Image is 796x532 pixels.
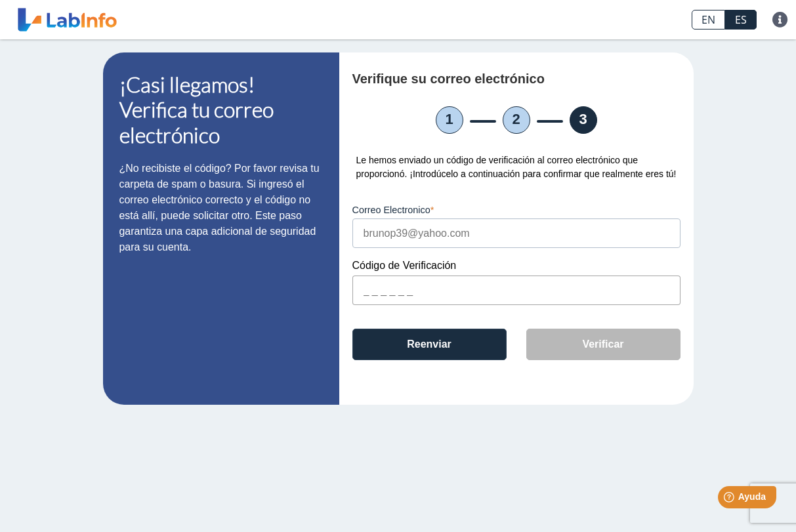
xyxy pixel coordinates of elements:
input: _ _ _ _ _ _ [352,276,681,305]
input: brunop39@yahoo.com [352,218,681,248]
iframe: Help widget launcher [679,481,782,518]
p: ¿No recibiste el código? Por favor revisa tu carpeta de spam o basura. Si ingresó el correo elect... [119,161,323,255]
div: Le hemos enviado un código de verificación al correo electrónico que proporcionó. ¡Introdúcelo a ... [352,153,681,181]
a: EN [692,10,725,30]
button: Verificar [526,329,681,360]
button: Reenviar [352,329,507,360]
label: Correo Electronico [352,205,681,215]
li: 2 [503,106,530,134]
li: 3 [570,106,597,134]
a: ES [725,10,757,30]
li: 1 [436,106,463,134]
h4: Verifique su correo electrónico [352,71,606,87]
h1: ¡Casi llegamos! Verifica tu correo electrónico [119,72,323,148]
label: Código de Verificación [352,260,681,272]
